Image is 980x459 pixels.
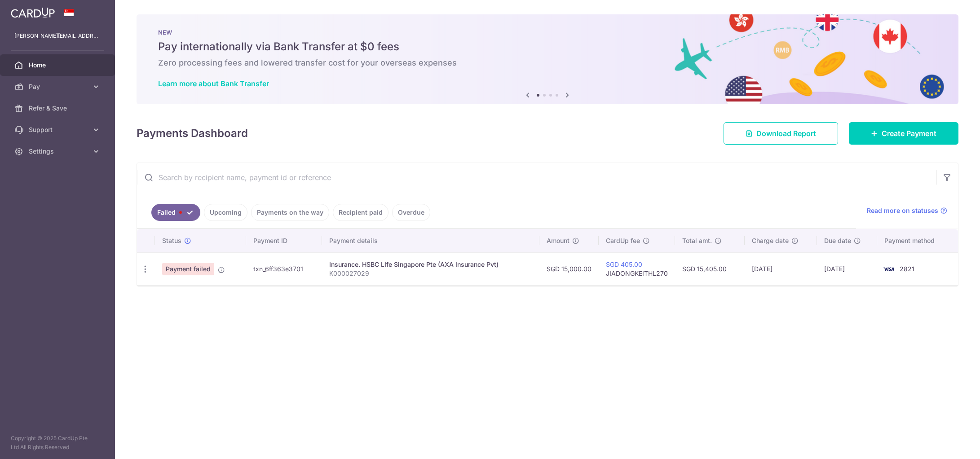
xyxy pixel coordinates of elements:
a: Download Report [724,122,838,145]
span: Payment failed [162,263,214,275]
td: [DATE] [745,252,817,285]
a: Learn more about Bank Transfer [158,79,269,88]
p: NEW [158,29,937,36]
span: 2821 [900,265,914,273]
a: Payments on the way [251,204,329,221]
img: Bank transfer banner [137,14,958,104]
input: Search by recipient name, payment id or reference [137,163,936,192]
img: CardUp [11,7,55,18]
span: Pay [29,82,88,91]
a: SGD 405.00 [606,260,642,268]
span: Support [29,125,88,134]
th: Payment method [877,229,958,252]
img: Bank Card [880,264,898,274]
h6: Zero processing fees and lowered transfer cost for your overseas expenses [158,57,937,68]
td: SGD 15,000.00 [539,252,599,285]
a: Recipient paid [333,204,388,221]
a: Create Payment [849,122,958,145]
th: Payment ID [246,229,322,252]
div: Insurance. HSBC LIfe Singapore Pte (AXA Insurance Pvt) [329,260,532,269]
td: [DATE] [817,252,878,285]
span: Status [162,236,181,245]
p: K000027029 [329,269,532,278]
p: [PERSON_NAME][EMAIL_ADDRESS][DOMAIN_NAME] [14,31,101,40]
span: Create Payment [882,128,936,139]
a: Upcoming [204,204,247,221]
a: Read more on statuses [867,206,947,215]
span: Refer & Save [29,104,88,113]
span: Home [29,61,88,70]
span: Settings [29,147,88,156]
span: Due date [824,236,851,245]
span: Amount [547,236,569,245]
span: CardUp fee [606,236,640,245]
td: SGD 15,405.00 [675,252,745,285]
th: Payment details [322,229,539,252]
td: txn_6ff363e3701 [246,252,322,285]
span: Total amt. [682,236,712,245]
span: Download Report [756,128,816,139]
a: Overdue [392,204,430,221]
td: JIADONGKEITHL270 [599,252,675,285]
span: Charge date [752,236,789,245]
h5: Pay internationally via Bank Transfer at $0 fees [158,40,937,54]
h4: Payments Dashboard [137,125,248,141]
a: Failed [151,204,200,221]
span: Read more on statuses [867,206,938,215]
